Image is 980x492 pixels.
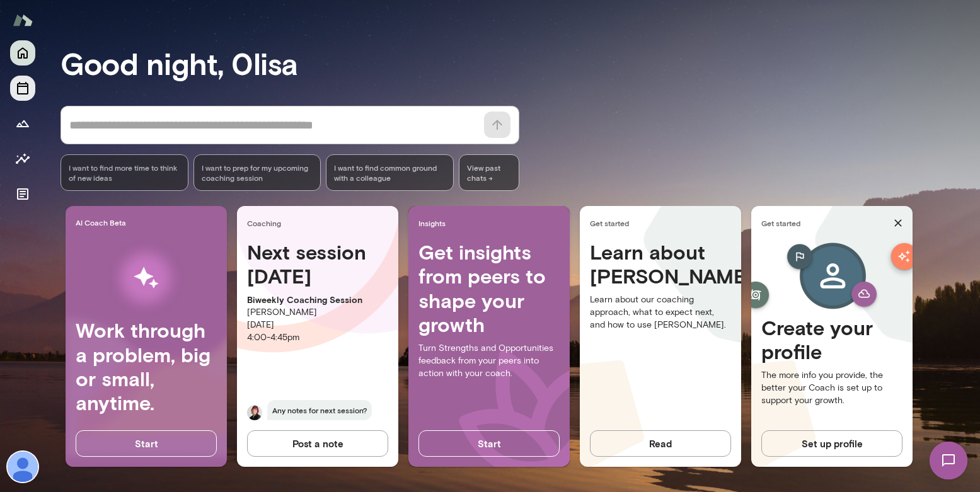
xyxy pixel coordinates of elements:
p: [PERSON_NAME] [247,306,388,319]
p: [DATE] [247,319,388,331]
span: Insights [418,218,565,228]
p: 4:00 - 4:45pm [247,331,388,344]
span: I want to find more time to think of new ideas [69,163,180,183]
div: I want to find common ground with a colleague [326,154,454,191]
h4: Work through a problem, big or small, anytime. [76,318,217,415]
button: Post a note [247,430,388,457]
button: Insights [10,146,35,171]
button: Documents [10,181,35,207]
button: Start [76,430,217,457]
span: I want to prep for my upcoming coaching session [202,163,313,183]
span: I want to find common ground with a colleague [334,163,446,183]
p: The more info you provide, the better your Coach is set up to support your growth. [761,369,902,407]
h4: Get insights from peers to shape your growth [418,240,560,337]
span: Get started [761,218,889,228]
button: Set up profile [761,430,902,457]
img: Create profile [766,240,897,316]
span: View past chats -> [459,154,519,191]
h4: Next session [DATE] [247,240,388,289]
h4: Learn about [PERSON_NAME] [590,240,731,289]
p: Turn Strengths and Opportunities feedback from your peers into action with your coach. [418,342,560,380]
img: AI Workflows [90,238,202,318]
p: Biweekly Coaching Session [247,294,388,306]
span: Any notes for next session? [267,400,372,420]
span: Coaching [247,218,393,228]
h3: Good night, 0lisa [61,45,980,81]
div: I want to find more time to think of new ideas [61,154,188,191]
img: 0lisa [8,452,38,482]
span: Get started [590,218,736,228]
button: Read [590,430,731,457]
p: Learn about our coaching approach, what to expect next, and how to use [PERSON_NAME]. [590,294,731,331]
img: Leigh [247,405,262,420]
div: I want to prep for my upcoming coaching session [193,154,321,191]
span: AI Coach Beta [76,217,222,227]
h4: Create your profile [761,316,902,364]
button: Growth Plan [10,111,35,136]
img: Mento [13,8,33,32]
button: Home [10,40,35,66]
button: Sessions [10,76,35,101]
button: Start [418,430,560,457]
